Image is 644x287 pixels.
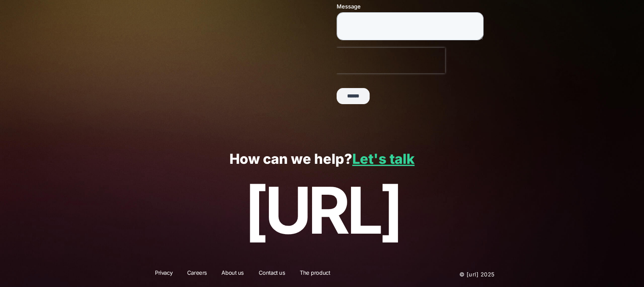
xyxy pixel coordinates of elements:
[2,27,150,42] label: Please enter a different email address. This form does not accept addresses from [DOMAIN_NAME].
[18,152,625,167] p: How can we help?
[294,269,335,280] a: The product
[216,269,249,280] a: About us
[182,269,213,280] a: Careers
[253,269,291,280] a: Contact us
[18,174,625,247] p: [URL]
[408,269,495,280] p: © [URL] 2025
[149,269,178,280] a: Privacy
[352,151,415,167] a: Let's talk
